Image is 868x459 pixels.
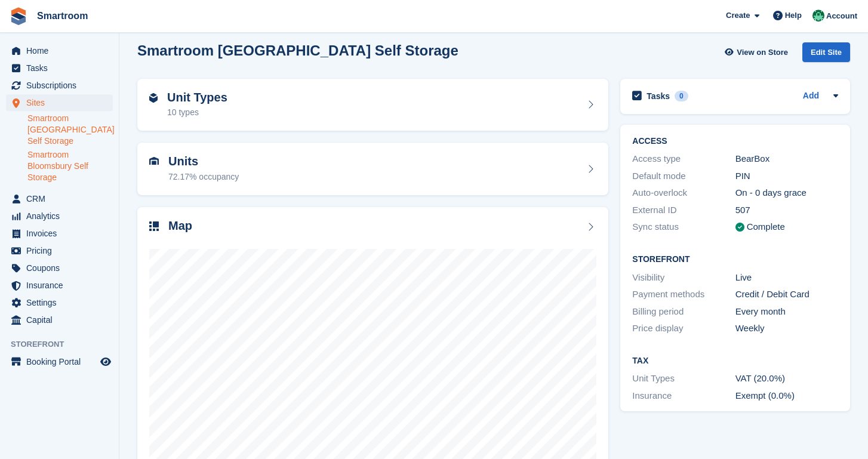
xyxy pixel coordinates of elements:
[632,372,735,386] div: Unit Types
[735,322,838,335] div: Weekly
[26,260,98,276] span: Coupons
[632,186,735,200] div: Auto-overlock
[27,149,113,183] a: Smartroom Bloomsbury Self Storage
[6,242,113,259] a: menu
[27,113,113,147] a: Smartroom [GEOGRAPHIC_DATA] Self Storage
[149,93,158,103] img: unit-type-icn-2b2737a686de81e16bb02015468b77c625bbabd49415b5ef34ead5e3b44a266d.svg
[802,42,850,62] div: Edit Site
[735,204,838,217] div: 507
[137,143,608,195] a: Units 72.17% occupancy
[26,225,98,242] span: Invoices
[26,94,98,111] span: Sites
[26,60,98,76] span: Tasks
[647,91,670,101] h2: Tasks
[826,10,857,22] span: Account
[735,372,838,386] div: VAT (20.0%)
[737,47,788,58] span: View on Store
[747,220,785,234] div: Complete
[6,353,113,370] a: menu
[632,152,735,166] div: Access type
[26,294,98,311] span: Settings
[6,260,113,276] a: menu
[632,322,735,335] div: Price display
[137,79,608,131] a: Unit Types 10 types
[812,10,824,21] img: Jacob Gabriel
[675,91,688,101] div: 0
[632,305,735,319] div: Billing period
[735,389,838,403] div: Exempt (0.0%)
[149,221,159,231] img: map-icn-33ee37083ee616e46c38cad1a60f524a97daa1e2b2c8c0bc3eb3415660979fc1.svg
[6,277,113,294] a: menu
[167,91,227,104] h2: Unit Types
[99,355,113,369] a: Preview store
[735,186,838,200] div: On - 0 days grace
[26,42,98,59] span: Home
[632,271,735,285] div: Visibility
[726,10,750,21] span: Create
[6,42,113,59] a: menu
[632,356,838,366] h2: Tax
[168,155,239,168] h2: Units
[632,220,735,234] div: Sync status
[6,190,113,207] a: menu
[26,190,98,207] span: CRM
[803,90,819,103] a: Add
[632,389,735,403] div: Insurance
[149,157,159,165] img: unit-icn-7be61d7bf1b0ce9d3e12c5938cc71ed9869f7b940bace4675aadf7bd6d80202e.svg
[632,170,735,183] div: Default mode
[6,94,113,111] a: menu
[6,312,113,328] a: menu
[735,170,838,183] div: PIN
[6,294,113,311] a: menu
[6,77,113,94] a: menu
[735,305,838,319] div: Every month
[167,106,227,119] div: 10 types
[735,288,838,301] div: Credit / Debit Card
[632,137,838,146] h2: ACCESS
[26,277,98,294] span: Insurance
[6,60,113,76] a: menu
[137,42,458,58] h2: Smartroom [GEOGRAPHIC_DATA] Self Storage
[26,353,98,370] span: Booking Portal
[10,7,27,25] img: stora-icon-8386f47178a22dfd0bd8f6a31ec36ba5ce8667c1dd55bd0f319d3a0aa187defe.svg
[11,338,119,350] span: Storefront
[26,77,98,94] span: Subscriptions
[32,6,93,26] a: Smartroom
[632,255,838,264] h2: Storefront
[632,204,735,217] div: External ID
[6,208,113,224] a: menu
[802,42,850,67] a: Edit Site
[735,271,838,285] div: Live
[785,10,802,21] span: Help
[6,225,113,242] a: menu
[26,312,98,328] span: Capital
[26,242,98,259] span: Pricing
[168,219,192,233] h2: Map
[723,42,793,62] a: View on Store
[26,208,98,224] span: Analytics
[632,288,735,301] div: Payment methods
[735,152,838,166] div: BearBox
[168,171,239,183] div: 72.17% occupancy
